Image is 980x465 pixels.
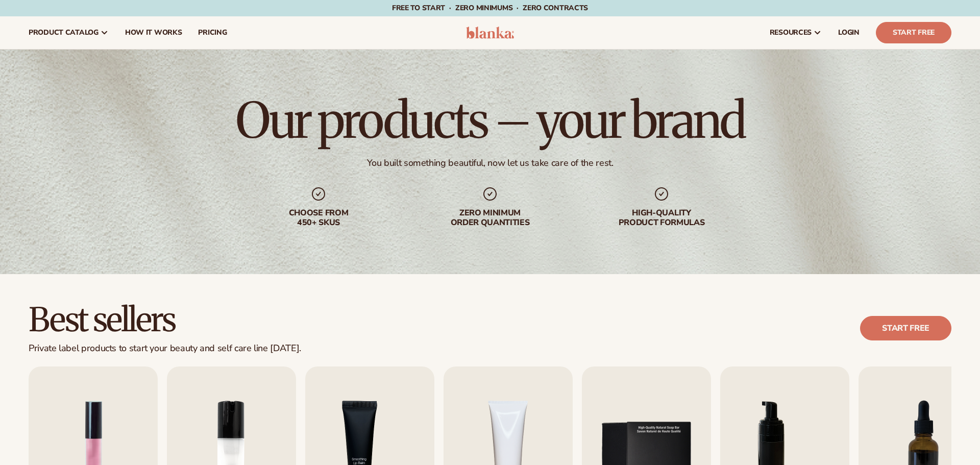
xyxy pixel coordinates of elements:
[367,157,614,169] div: You built something beautiful, now let us take care of the rest.
[29,303,301,337] h2: Best sellers
[830,16,868,49] a: LOGIN
[117,16,190,49] a: How It Works
[762,16,830,49] a: resources
[860,316,951,340] a: Start free
[596,208,727,228] div: High-quality product formulas
[190,16,235,49] a: pricing
[198,29,227,37] span: pricing
[425,208,555,228] div: Zero minimum order quantities
[466,27,514,39] img: logo
[876,22,951,43] a: Start Free
[770,29,812,37] span: resources
[29,343,301,354] div: Private label products to start your beauty and self care line [DATE].
[253,208,384,228] div: Choose from 450+ Skus
[125,29,182,37] span: How It Works
[20,16,117,49] a: product catalog
[392,3,588,13] span: Free to start · ZERO minimums · ZERO contracts
[29,29,99,37] span: product catalog
[236,96,744,145] h1: Our products – your brand
[838,29,860,37] span: LOGIN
